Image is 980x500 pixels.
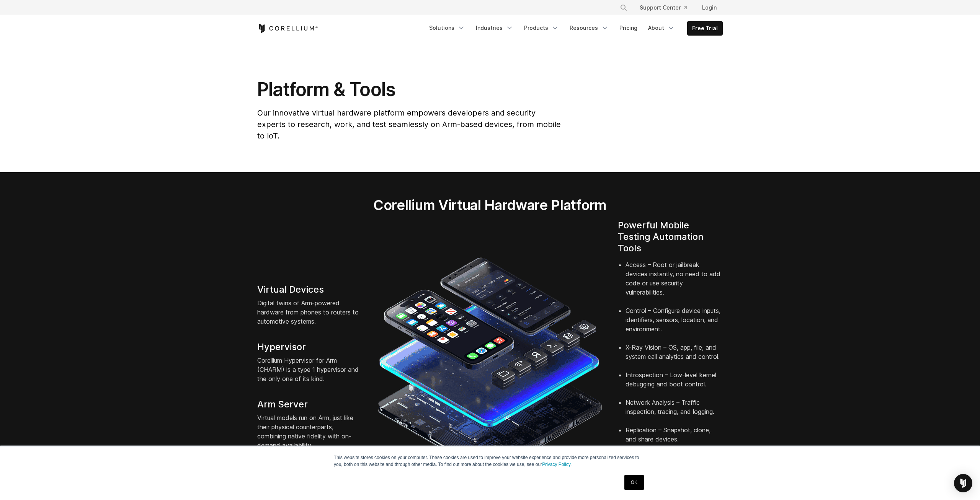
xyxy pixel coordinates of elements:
[425,21,470,35] a: Solutions
[542,462,572,467] a: Privacy Policy.
[337,197,642,213] h2: Corellium Virtual Hardware Platform
[617,1,630,15] button: Search
[954,474,972,492] div: Open Intercom Messenger
[257,399,362,410] h4: Arm Server
[257,413,362,450] p: Virtual models run on Arm, just like their physical counterparts, combining native fidelity with ...
[626,425,723,453] li: Replication – Snapshot, clone, and share devices.
[626,306,723,343] li: Control – Configure device inputs, identifiers, sensors, location, and environment.
[626,260,723,306] li: Access – Root or jailbreak devices instantly, no need to add code or use security vulnerabilities.
[519,21,563,35] a: Products
[626,343,723,370] li: X-Ray Vision – OS, app, file, and system call analytics and control.
[425,21,723,36] div: Navigation Menu
[618,220,723,254] h4: Powerful Mobile Testing Automation Tools
[565,21,613,35] a: Resources
[257,341,362,353] h4: Hypervisor
[611,1,723,15] div: Navigation Menu
[334,454,646,468] p: This website stores cookies on your computer. These cookies are used to improve your website expe...
[471,21,518,35] a: Industries
[626,398,723,425] li: Network Analysis – Traffic inspection, tracing, and logging.
[626,370,723,398] li: Introspection – Low-level kernel debugging and boot control.
[615,21,642,35] a: Pricing
[257,24,318,33] a: Corellium Home
[257,108,561,140] span: Our innovative virtual hardware platform empowers developers and security experts to research, wo...
[696,1,723,15] a: Login
[257,284,362,295] h4: Virtual Devices
[644,21,679,35] a: About
[257,356,362,383] p: Corellium Hypervisor for Arm (CHARM) is a type 1 hypervisor and the only one of its kind.
[688,21,722,35] a: Free Trial
[624,475,644,490] a: OK
[257,78,562,101] h1: Platform & Tools
[634,1,693,15] a: Support Center
[377,254,603,479] img: iPhone and Android virtual machine and testing tools
[257,298,362,326] p: Digital twins of Arm-powered hardware from phones to routers to automotive systems.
